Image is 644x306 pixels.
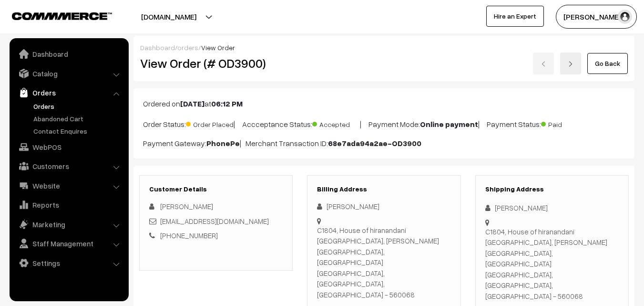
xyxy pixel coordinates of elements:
a: orders [177,43,198,52]
a: Contact Enquires [31,126,125,136]
b: PhonePe [206,138,240,148]
a: COMMMERCE [12,10,95,21]
span: [PERSON_NAME] [160,202,213,211]
div: [PERSON_NAME] [317,201,450,212]
p: Ordered on at [143,98,625,109]
a: Customers [12,158,125,175]
div: [PERSON_NAME] [485,202,619,213]
span: Accepted [312,117,360,129]
a: WebPOS [12,138,125,156]
img: user [618,10,632,24]
a: Hire an Expert [486,6,544,27]
span: Order Placed [186,117,234,129]
p: Order Status: | Accceptance Status: | Payment Mode: | Payment Status: [143,117,625,130]
a: Go Back [587,53,628,74]
a: Staff Management [12,235,125,252]
span: View Order [201,43,235,52]
a: [EMAIL_ADDRESS][DOMAIN_NAME] [160,217,269,225]
img: COMMMERCE [12,12,112,20]
b: [DATE] [180,99,204,108]
div: C1804, House of hiranandani [GEOGRAPHIC_DATA], [PERSON_NAME][GEOGRAPHIC_DATA],[GEOGRAPHIC_DATA] [... [317,225,450,300]
a: Settings [12,254,125,272]
a: Website [12,177,125,194]
a: Dashboard [12,45,125,63]
b: 06:12 PM [211,99,243,108]
span: Paid [541,117,589,129]
h3: Customer Details [149,185,283,193]
h2: View Order (# OD3900) [140,56,293,71]
h3: Billing Address [317,185,450,193]
b: Online payment [420,119,478,129]
a: Orders [31,101,125,111]
p: Payment Gateway: | Merchant Transaction ID: [143,137,625,149]
button: [DOMAIN_NAME] [108,5,230,29]
div: C1804, House of hiranandani [GEOGRAPHIC_DATA], [PERSON_NAME][GEOGRAPHIC_DATA],[GEOGRAPHIC_DATA] [... [485,226,619,302]
a: Dashboard [140,43,175,52]
a: Marketing [12,216,125,233]
img: right-arrow.png [568,61,573,67]
a: Reports [12,196,125,213]
div: / / [140,42,628,53]
a: Orders [12,84,125,101]
h3: Shipping Address [485,185,619,193]
button: [PERSON_NAME] [556,5,637,29]
a: Abandoned Cart [31,114,125,124]
b: 68e7ada94a2ae-OD3900 [328,138,421,148]
a: [PHONE_NUMBER] [160,231,218,240]
a: Catalog [12,65,125,82]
